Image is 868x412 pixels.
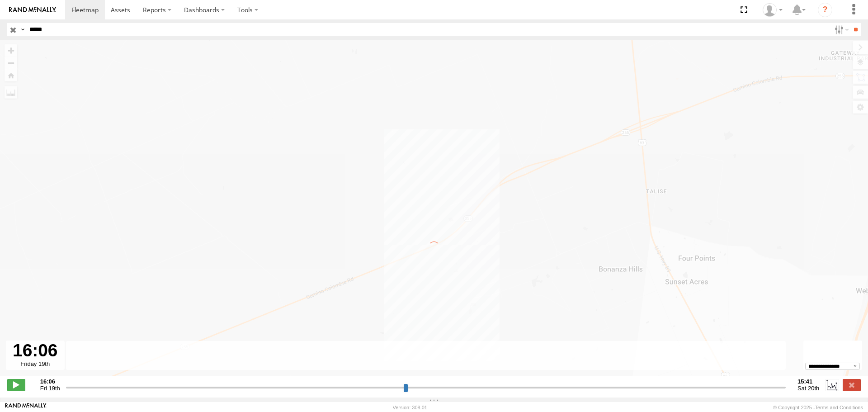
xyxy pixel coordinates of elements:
label: Close [843,379,861,391]
label: Play/Stop [7,379,25,391]
div: Caseta Laredo TX [759,3,786,17]
strong: 15:41 [797,378,819,385]
i: ? [818,3,832,17]
a: Visit our Website [5,403,47,412]
div: © Copyright 2025 - [773,405,863,410]
strong: 16:06 [40,378,60,385]
a: Terms and Conditions [815,405,863,410]
span: Fri 19th Sep 2025 [40,385,60,392]
img: rand-logo.svg [9,7,56,13]
label: Search Filter Options [831,23,850,36]
label: Search Query [19,23,26,36]
span: Sat 20th Sep 2025 [797,385,819,392]
div: Version: 308.01 [393,405,427,410]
